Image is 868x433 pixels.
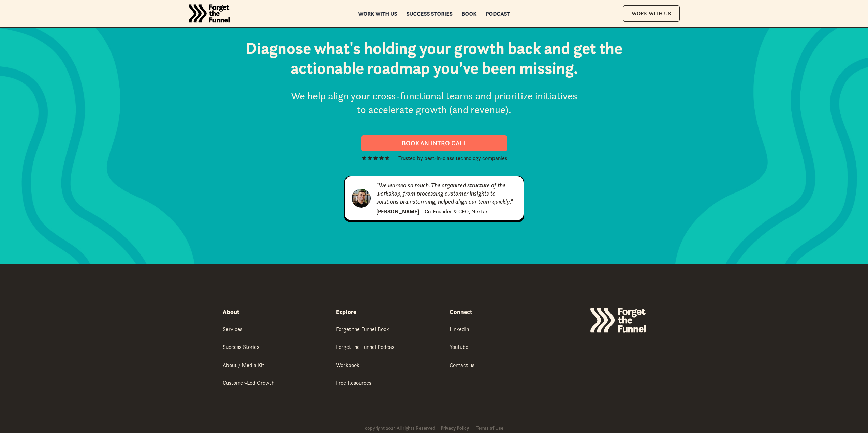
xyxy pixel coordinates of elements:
h2: Diagnose what's holding your growth back and get the actionable roadmap you’ve been missing. [223,38,646,78]
strong: Connect [450,308,472,316]
div: copyright 2025 All rights Reserved. [365,425,437,431]
div: Book an intro call [369,139,499,147]
a: Book an intro call [361,135,507,151]
div: Workbook [336,361,359,369]
a: Success Stories [406,11,452,16]
div: Co-Founder & CEO, Nektar [425,207,488,215]
div: About [223,308,239,316]
div: Contact us [450,361,474,369]
div: YouTube [450,343,468,351]
a: LinkedIn [450,325,469,334]
div: Success Stories [223,343,259,351]
a: YouTube [450,343,468,352]
div: About / Media Kit [223,361,264,369]
div: Forget the Funnel Book [336,325,389,333]
div: Trusted by best-in-class technology companies [398,154,507,162]
a: Book [461,11,476,16]
div: Customer-Led Growth [223,379,274,386]
a: Privacy Policy [441,425,469,431]
a: Work with us [358,11,397,16]
a: Forget the Funnel Podcast [336,343,396,352]
div: "We learned so much. The organized structure of the workshop, from processing customer insights t... [376,181,517,206]
div: We help align your cross-functional teams and prioritize initiatives to accelerate growth (and re... [289,89,579,117]
div: Forget the Funnel Podcast [336,343,396,351]
a: Podcast [486,11,510,16]
a: Customer-Led Growth [223,379,274,387]
a: Work With Us [623,5,680,21]
div: Services [223,325,242,333]
div: [PERSON_NAME] [376,207,419,215]
a: Workbook [336,361,359,370]
div: Free Resources [336,379,371,386]
a: Success Stories [223,343,259,352]
div: LinkedIn [450,325,469,333]
a: Free Resources [336,379,371,387]
a: Contact us [450,361,474,370]
a: About / Media Kit [223,361,264,370]
a: Forget the Funnel Book [336,325,389,334]
div: Explore [336,308,356,316]
div: · [421,207,423,215]
a: Services [223,325,242,334]
a: Terms of Use [476,425,503,431]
